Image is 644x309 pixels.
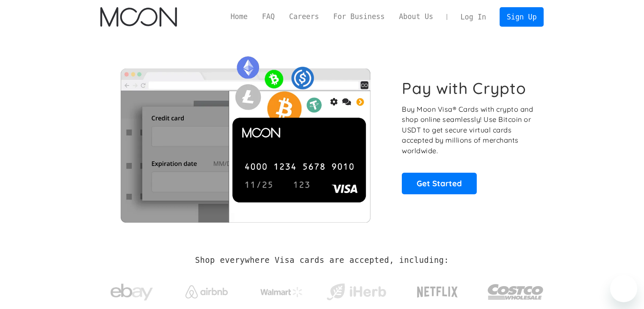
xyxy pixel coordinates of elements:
a: Netflix [400,273,475,307]
img: Netflix [416,281,459,303]
img: Moon Cards let you spend your crypto anywhere Visa is accepted. [100,50,390,222]
img: Costco [487,276,544,308]
a: Home [224,11,255,22]
a: Log In [453,8,493,26]
a: Sign Up [500,7,544,26]
img: Walmart [260,287,303,297]
a: Careers [282,11,326,22]
a: home [100,7,177,27]
p: Buy Moon Visa® Cards with crypto and shop online seamlessly! Use Bitcoin or USDT to get secure vi... [402,104,534,156]
img: ebay [111,279,153,306]
img: Airbnb [185,285,228,298]
a: About Us [392,11,440,22]
a: FAQ [255,11,282,22]
a: iHerb [325,273,388,307]
iframe: Button to launch messaging window [610,275,637,302]
img: Moon Logo [100,7,177,27]
a: For Business [326,11,392,22]
img: iHerb [325,281,388,303]
h2: Shop everywhere Visa cards are accepted, including: [195,256,449,265]
a: Get Started [402,173,477,194]
a: Airbnb [175,277,238,303]
h1: Pay with Crypto [402,79,526,98]
a: Walmart [250,279,313,301]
